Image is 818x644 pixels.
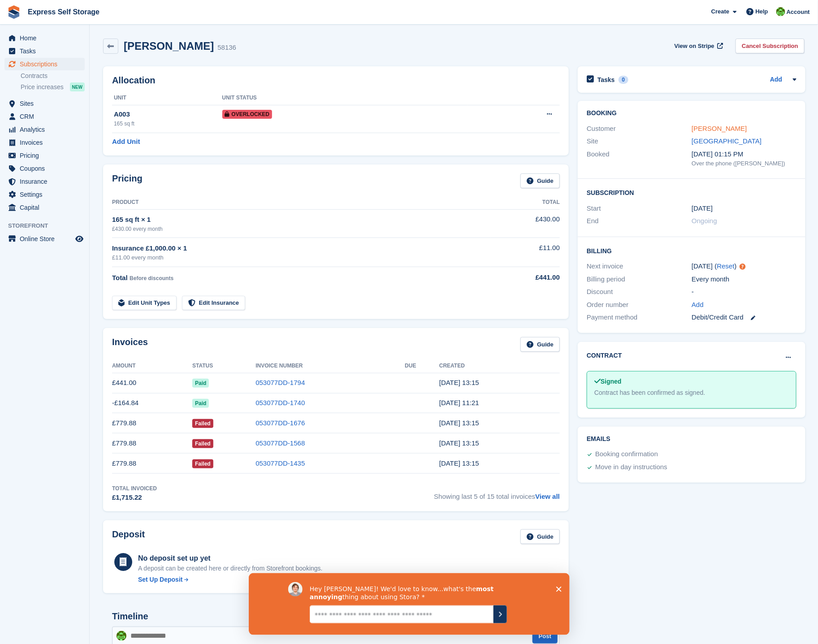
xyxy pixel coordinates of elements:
div: Customer [587,124,692,134]
h2: Tasks [597,76,615,84]
th: Product [112,195,491,210]
a: Contracts [21,72,85,80]
h2: Emails [587,436,796,443]
a: 053077DD-1568 [255,439,305,447]
div: £11.00 every month [112,253,491,262]
time: 2025-05-23 12:15:57 UTC [439,459,479,467]
h2: [PERSON_NAME] [124,40,214,52]
time: 2024-10-23 00:00:00 UTC [692,203,713,214]
div: [DATE] 01:15 PM [692,149,796,160]
h2: Invoices [112,337,148,352]
a: menu [4,149,85,162]
img: stora-icon-8386f47178a22dfd0bd8f6a31ec36ba5ce8667c1dd55bd0f319d3a0aa187defe.svg [7,5,21,19]
a: menu [4,188,85,201]
a: menu [4,201,85,214]
span: Total [112,274,128,281]
span: Capital [20,201,74,214]
span: Analytics [20,123,74,136]
a: Reset [717,262,735,270]
div: A003 [114,109,222,120]
time: 2025-07-23 12:15:38 UTC [439,419,479,427]
div: £1,715.22 [112,493,157,503]
th: Created [439,359,560,373]
a: Cancel Subscription [736,39,805,53]
td: £11.00 [491,238,560,267]
td: £779.88 [112,433,192,454]
a: [GEOGRAPHIC_DATA] [692,137,762,145]
div: [DATE] ( ) [692,261,796,272]
div: £430.00 every month [112,225,491,233]
a: Price increases NEW [21,82,85,92]
div: 0 [619,76,629,84]
div: Move in day instructions [595,462,667,473]
th: Due [405,359,439,373]
a: menu [4,110,85,123]
span: Settings [20,188,74,201]
a: View on Stripe [671,39,725,53]
span: Paid [192,379,209,388]
div: Booking confirmation [595,449,658,460]
span: Home [20,32,74,44]
h2: Allocation [112,75,560,86]
a: menu [4,123,85,136]
div: £441.00 [491,272,560,283]
span: Failed [192,459,213,468]
div: Contract has been confirmed as signed. [594,388,789,398]
p: A deposit can be created here or directly from Storefront bookings. [138,564,323,573]
a: Guide [520,337,560,352]
span: Online Store [20,233,74,245]
button: Post [532,629,558,644]
td: -£164.84 [112,393,192,413]
div: Set Up Deposit [138,575,183,584]
a: Add Unit [112,137,140,147]
div: Debit/Credit Card [692,312,796,323]
div: Signed [594,377,789,386]
a: [PERSON_NAME] [692,125,747,132]
a: Add [692,300,704,310]
div: End [587,216,692,226]
iframe: Survey by David from Stora [249,573,570,635]
a: Express Self Storage [24,4,103,19]
th: Unit [112,91,222,105]
div: 165 sq ft × 1 [112,215,491,225]
span: CRM [20,110,74,123]
h2: Contract [587,351,622,360]
a: Preview store [74,233,85,244]
span: Coupons [20,162,74,175]
span: Failed [192,439,213,448]
div: Every month [692,274,796,285]
a: Add [770,75,782,85]
th: Invoice Number [255,359,405,373]
div: - [692,287,796,297]
a: menu [4,58,85,70]
a: Edit Unit Types [112,296,177,311]
div: 165 sq ft [114,120,222,128]
span: Create [711,7,729,16]
span: Price increases [21,83,64,91]
td: £441.00 [112,373,192,393]
td: £430.00 [491,209,560,238]
a: 053077DD-1794 [255,379,305,386]
a: Guide [520,529,560,544]
a: menu [4,233,85,245]
h2: Pricing [112,173,143,188]
time: 2025-08-23 12:15:57 UTC [439,379,479,386]
span: View on Stripe [675,42,714,51]
div: Tooltip anchor [739,263,747,271]
div: Discount [587,287,692,297]
th: Status [192,359,255,373]
span: Sites [20,97,74,110]
div: Billing period [587,274,692,285]
th: Amount [112,359,192,373]
span: Help [756,7,768,16]
span: Failed [192,419,213,428]
a: menu [4,136,85,149]
span: Subscriptions [20,58,74,70]
th: Total [491,195,560,210]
